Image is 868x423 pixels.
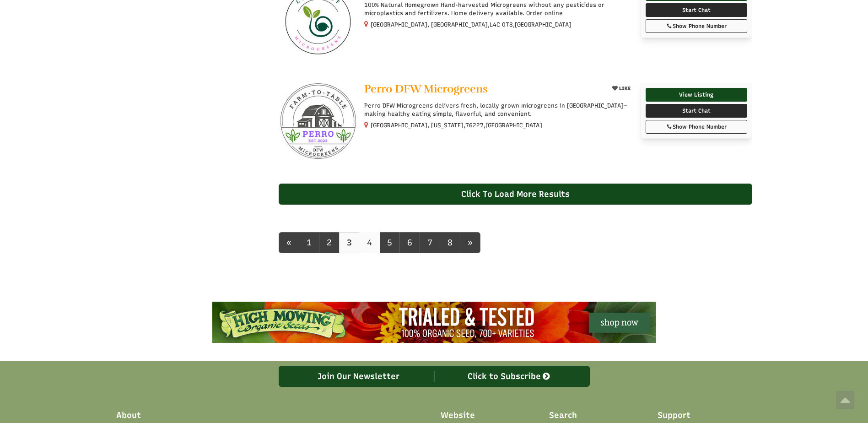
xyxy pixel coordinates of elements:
[286,238,291,248] span: «
[490,21,513,29] span: L4C 0T8
[440,232,460,253] a: 8
[460,232,480,253] a: next
[646,104,747,118] a: Start Chat
[651,123,742,131] div: Show Phone Number
[319,232,340,253] a: 2
[441,410,475,422] span: Website
[379,232,400,253] a: 5
[515,21,571,29] span: [GEOGRAPHIC_DATA]
[279,232,299,253] a: prev
[364,82,488,96] span: Perro DFW Microgreens
[299,232,319,253] a: 1
[116,410,141,422] span: About
[371,122,542,129] small: [GEOGRAPHIC_DATA], [US_STATE], ,
[284,371,434,382] div: Join Our Newsletter
[658,410,690,422] span: Support
[549,410,577,422] span: Search
[364,102,634,118] p: Perro DFW Microgreens delivers fresh, locally grown microgreens in [GEOGRAPHIC_DATA]—making healt...
[371,21,571,28] small: [GEOGRAPHIC_DATA], [GEOGRAPHIC_DATA], ,
[279,184,752,205] div: Click To Load More Results
[364,83,602,97] a: Perro DFW Microgreens
[279,366,590,387] a: Join Our Newsletter Click to Subscribe
[420,232,440,253] a: 7
[651,22,742,30] div: Show Phone Number
[364,1,634,17] p: 100% Natural Homegrown Hand-harvested Microgreens without any pesticides or microplastics and fer...
[359,232,380,253] a: 4
[347,238,352,248] b: 3
[339,232,360,253] a: 3
[279,83,358,162] img: Perro DFW Microgreens
[646,88,747,102] a: View Listing
[618,86,631,92] span: LIKE
[434,371,585,382] div: Click to Subscribe
[468,238,473,248] span: »
[212,302,656,343] img: High
[399,232,420,253] a: 6
[646,3,747,17] a: Start Chat
[485,121,542,130] span: [GEOGRAPHIC_DATA]
[465,121,484,130] span: 76227
[609,83,634,94] button: LIKE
